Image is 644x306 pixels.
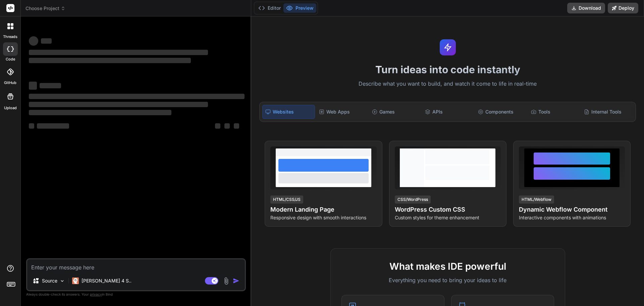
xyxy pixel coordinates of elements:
span: ‌ [29,82,37,90]
span: Choose Project [25,5,65,12]
button: Deploy [608,3,638,13]
div: Web Apps [316,105,368,119]
span: ‌ [29,36,38,46]
span: privacy [90,292,102,296]
span: ‌ [29,123,34,129]
span: ‌ [29,50,208,55]
p: Describe what you want to build, and watch it come to life in real-time [255,80,640,88]
span: ‌ [29,102,208,107]
div: Websites [262,105,315,119]
p: Everything you need to bring your ideas to life [341,276,554,284]
p: [PERSON_NAME] 4 S.. [82,277,131,284]
div: Internal Tools [581,105,633,119]
span: ‌ [29,110,171,115]
div: Tools [528,105,580,119]
button: Download [567,3,605,13]
span: ‌ [29,58,191,63]
p: Custom styles for theme enhancement [395,214,501,221]
h4: Dynamic Webflow Component [519,205,625,214]
h4: Modern Landing Page [270,205,376,214]
label: GitHub [4,80,16,86]
h1: Turn ideas into code instantly [255,63,640,76]
img: icon [233,277,239,284]
button: Editor [256,3,283,13]
span: ‌ [234,123,239,129]
span: ‌ [215,123,220,129]
div: HTML/Webflow [519,195,554,204]
span: View Prompt [345,146,374,153]
p: Always double-check its answers. Your in Bind [26,291,246,298]
span: ‌ [224,123,230,129]
img: Pick Models [59,278,65,284]
div: Games [369,105,421,119]
span: ‌ [37,123,69,129]
span: ‌ [29,94,245,99]
div: HTML/CSS/JS [270,195,303,204]
span: ‌ [40,83,61,88]
span: View Prompt [469,146,498,153]
button: Preview [283,3,316,13]
div: APIs [422,105,474,119]
img: attachment [222,277,230,285]
h4: WordPress Custom CSS [395,205,501,214]
div: CSS/WordPress [395,195,431,204]
label: threads [3,34,17,40]
span: ‌ [41,38,52,44]
label: Upload [4,105,17,111]
h2: What makes IDE powerful [341,259,554,273]
p: Interactive components with animations [519,214,625,221]
p: Source [42,277,57,284]
label: code [6,56,15,62]
span: View Prompt [593,146,622,153]
div: Components [475,105,527,119]
p: Responsive design with smooth interactions [270,214,376,221]
img: Claude 4 Sonnet [72,277,79,284]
